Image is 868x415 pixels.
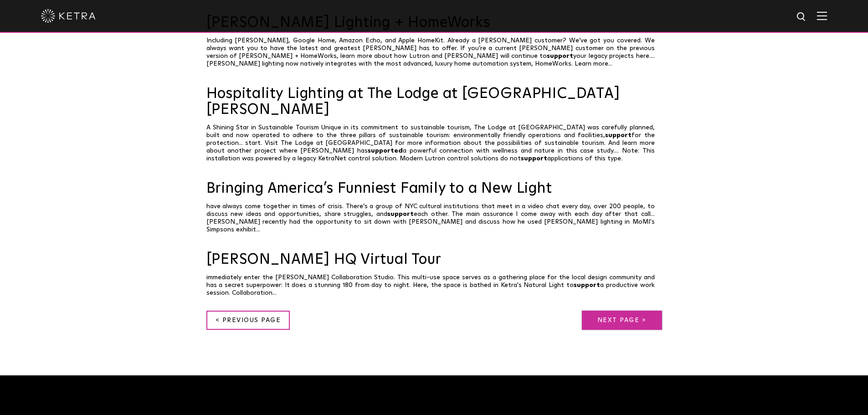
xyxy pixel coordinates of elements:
[206,203,662,234] p: have always come together in times of crisis. There’s a group of NYC cultural institutions that m...
[206,86,662,118] a: Hospitality Lighting at The Lodge at [GEOGRAPHIC_DATA][PERSON_NAME]
[206,181,662,197] a: Bringing America’s Funniest Family to a New Light
[206,311,290,330] a: < Previous page
[796,11,807,23] img: search icon
[574,282,600,288] span: support
[206,37,662,68] p: Including [PERSON_NAME], Google Home, Amazon Echo, and Apple HomeKit. Already a [PERSON_NAME] cus...
[605,132,632,138] span: support
[206,252,662,268] a: [PERSON_NAME] HQ Virtual Tour
[521,155,547,162] span: support
[387,211,414,217] span: support
[582,311,662,330] a: Next page >
[206,124,662,163] p: A Shining Star in Sustainable Tourism Unique in its commitment to sustainable tourism, The Lodge ...
[547,53,573,59] span: support
[817,11,827,20] img: Hamburger%20Nav.svg
[368,148,403,154] span: supported
[41,9,96,23] img: ketra-logo-2019-white
[206,274,662,297] p: immediately enter the [PERSON_NAME] Collaboration Studio. This multi-use space serves as a gather...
